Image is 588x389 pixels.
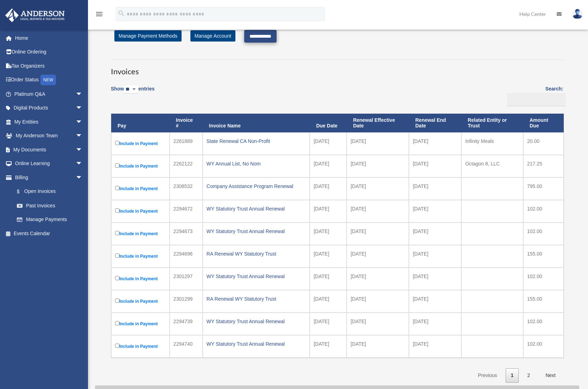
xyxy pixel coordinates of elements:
div: WY Statutory Trust Annual Renewal [207,226,306,236]
td: [DATE] [310,313,347,335]
td: [DATE] [347,313,409,335]
div: WY Statutory Trust Annual Renewal [207,271,306,281]
td: Infinity Meals [461,132,523,155]
th: Related Entity or Trust: activate to sort column ascending [461,114,523,133]
label: Include in Payment [115,207,166,215]
div: RA Renewal WY Statutory Trust [207,294,306,304]
label: Include in Payment [115,252,166,261]
td: [DATE] [310,290,347,313]
td: 2294673 [170,222,203,245]
td: [DATE] [347,132,409,155]
a: menu [95,12,103,18]
td: 217.25 [523,155,564,177]
div: WY Statutory Trust Annual Renewal [207,204,306,214]
td: [DATE] [409,335,461,358]
a: Digital Productsarrow_drop_down [5,101,93,115]
div: State Renewal CA Non-Profit [207,136,306,146]
td: 2294696 [170,245,203,268]
th: Due Date: activate to sort column ascending [310,114,347,133]
a: 1 [506,368,519,383]
a: Past Invoices [10,199,90,213]
span: $ [21,187,24,196]
td: 2294672 [170,200,203,222]
a: Billingarrow_drop_down [5,170,90,184]
input: Include in Payment [115,141,119,145]
th: Renewal End Date: activate to sort column ascending [409,114,461,133]
img: Anderson Advisors Platinum Portal [3,8,67,22]
div: RA Renewal WY Statutory Trust [207,249,306,259]
input: Include in Payment [115,276,119,280]
a: Manage Account [190,30,235,42]
label: Include in Payment [115,184,166,193]
a: My Documentsarrow_drop_down [5,143,93,157]
td: 2261889 [170,132,203,155]
td: 102.00 [523,335,564,358]
input: Include in Payment [115,321,119,325]
td: [DATE] [347,245,409,268]
td: [DATE] [347,290,409,313]
td: [DATE] [409,313,461,335]
td: 2301297 [170,268,203,290]
select: Showentries [124,86,138,94]
label: Include in Payment [115,297,166,306]
input: Include in Payment [115,163,119,168]
a: Online Learningarrow_drop_down [5,157,93,171]
td: [DATE] [409,245,461,268]
th: Invoice #: activate to sort column ascending [170,114,203,133]
div: WY Statutory Trust Annual Renewal [207,339,306,349]
span: arrow_drop_down [76,157,90,171]
label: Include in Payment [115,162,166,170]
span: arrow_drop_down [76,170,90,185]
td: [DATE] [310,177,347,200]
td: [DATE] [310,132,347,155]
a: Manage Payments [10,213,90,227]
th: Renewal Effective Date: activate to sort column ascending [347,114,409,133]
img: User Pic [572,9,583,19]
td: [DATE] [347,177,409,200]
td: 102.00 [523,200,564,222]
h3: Invoices [111,59,563,77]
td: [DATE] [347,222,409,245]
div: Company Assistance Program Renewal [207,181,306,191]
td: [DATE] [310,245,347,268]
a: My Entitiesarrow_drop_down [5,115,93,129]
td: [DATE] [347,155,409,177]
td: [DATE] [409,290,461,313]
input: Include in Payment [115,186,119,190]
td: [DATE] [310,268,347,290]
span: arrow_drop_down [76,115,90,129]
span: arrow_drop_down [76,143,90,157]
span: arrow_drop_down [76,129,90,143]
input: Include in Payment [115,231,119,235]
td: [DATE] [310,335,347,358]
td: [DATE] [310,200,347,222]
a: Platinum Q&Aarrow_drop_down [5,87,93,101]
td: 2262122 [170,155,203,177]
td: 2308532 [170,177,203,200]
div: WY Statutory Trust Annual Renewal [207,316,306,326]
td: 2301299 [170,290,203,313]
td: 2294739 [170,313,203,335]
td: [DATE] [409,177,461,200]
td: [DATE] [409,268,461,290]
th: Pay: activate to sort column descending [111,114,170,133]
td: [DATE] [409,155,461,177]
td: [DATE] [409,132,461,155]
input: Include in Payment [115,253,119,258]
a: Home [5,31,93,45]
i: menu [95,10,103,18]
i: search [118,10,125,17]
td: 795.00 [523,177,564,200]
td: [DATE] [409,200,461,222]
td: 2294740 [170,335,203,358]
a: Online Ordering [5,45,93,59]
th: Amount Due: activate to sort column ascending [523,114,564,133]
td: [DATE] [347,200,409,222]
label: Include in Payment [115,320,166,328]
td: 102.00 [523,268,564,290]
td: 155.00 [523,290,564,313]
td: [DATE] [310,155,347,177]
label: Search: [505,84,563,106]
div: WY Annual List, No Nom [207,159,306,169]
td: 155.00 [523,245,564,268]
